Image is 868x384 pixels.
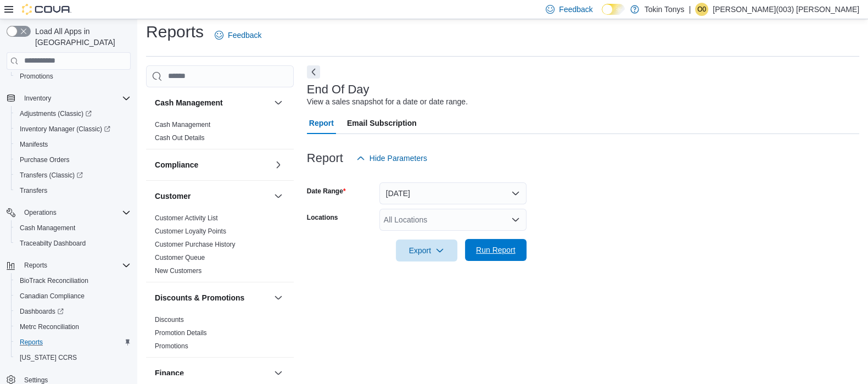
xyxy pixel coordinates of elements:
[20,109,92,118] span: Adjustments (Classic)
[155,240,236,249] span: Customer Purchase History
[272,366,285,380] button: Finance
[713,3,859,16] p: [PERSON_NAME](003) [PERSON_NAME]
[2,258,135,273] button: Reports
[15,320,83,333] a: Metrc Reconciliation
[307,187,346,196] label: Date Range
[155,292,244,303] h3: Discounts & Promotions
[11,319,135,335] button: Metrc Reconciliation
[155,368,184,379] h3: Finance
[155,266,201,275] span: New Customers
[31,26,131,48] span: Load All Apps in [GEOGRAPHIC_DATA]
[11,304,135,319] a: Dashboards
[15,153,74,166] a: Purchase Orders
[20,322,79,331] span: Metrc Reconciliation
[272,96,285,109] button: Cash Management
[559,4,592,15] span: Feedback
[15,107,131,120] span: Adjustments (Classic)
[146,313,294,357] div: Discounts & Promotions
[20,72,53,81] span: Promotions
[15,153,131,166] span: Purchase Orders
[155,329,207,337] a: Promotion Details
[15,169,131,182] span: Transfers (Classic)
[24,208,57,217] span: Operations
[15,123,131,136] span: Inventory Manager (Classic)
[155,316,184,324] a: Discounts
[602,4,625,15] input: Dark Mode
[11,335,135,350] button: Reports
[20,276,88,285] span: BioTrack Reconciliation
[155,254,205,261] a: Customer Queue
[15,274,93,287] a: BioTrack Reconciliation
[309,112,334,134] span: Report
[15,123,115,136] a: Inventory Manager (Classic)
[20,140,48,149] span: Manifests
[465,239,527,261] button: Run Report
[155,191,270,202] button: Customer
[369,153,427,164] span: Hide Parameters
[15,351,81,364] a: [US_STATE] CCRS
[11,183,135,198] button: Transfers
[155,120,210,129] span: Cash Management
[15,305,68,318] a: Dashboards
[11,137,135,152] button: Manifests
[11,350,135,365] button: [US_STATE] CCRS
[11,106,135,121] a: Adjustments (Classic)
[11,152,135,168] button: Purchase Orders
[24,261,47,270] span: Reports
[2,205,135,220] button: Operations
[11,288,135,304] button: Canadian Compliance
[155,253,205,262] span: Customer Queue
[272,158,285,171] button: Compliance
[155,214,218,222] span: Customer Activity List
[307,83,369,96] h3: End Of Day
[2,91,135,106] button: Inventory
[155,159,270,170] button: Compliance
[155,97,270,108] button: Cash Management
[15,237,90,250] a: Traceabilty Dashboard
[155,97,223,108] h3: Cash Management
[15,336,47,349] a: Reports
[15,237,131,250] span: Traceabilty Dashboard
[11,168,135,183] a: Transfers (Classic)
[15,274,131,287] span: BioTrack Reconciliation
[24,94,51,103] span: Inventory
[15,351,131,364] span: Washington CCRS
[20,259,52,272] button: Reports
[15,221,80,235] a: Cash Management
[396,240,457,261] button: Export
[155,267,201,275] a: New Customers
[11,220,135,236] button: Cash Management
[307,213,338,222] label: Locations
[155,214,218,222] a: Customer Activity List
[210,24,266,46] a: Feedback
[20,92,131,105] span: Inventory
[22,4,71,15] img: Cova
[20,125,110,133] span: Inventory Manager (Classic)
[146,212,294,282] div: Customer
[155,134,205,142] a: Cash Out Details
[20,186,47,195] span: Transfers
[307,96,468,108] div: View a sales snapshot for a date or date range.
[602,15,602,15] span: Dark Mode
[15,290,131,303] span: Canadian Compliance
[645,3,685,16] p: Tokin Tonys
[15,70,58,83] a: Promotions
[272,190,285,203] button: Customer
[511,215,520,224] button: Open list of options
[15,70,131,83] span: Promotions
[15,221,131,235] span: Cash Management
[20,92,55,105] button: Inventory
[155,191,191,202] h3: Customer
[476,244,516,255] span: Run Report
[15,138,52,151] a: Manifests
[307,65,320,79] button: Next
[155,227,226,236] span: Customer Loyalty Points
[146,118,294,149] div: Cash Management
[155,121,210,129] a: Cash Management
[155,315,184,324] span: Discounts
[146,21,204,43] h1: Reports
[272,291,285,304] button: Discounts & Promotions
[155,342,188,350] span: Promotions
[15,169,87,182] a: Transfers (Classic)
[15,107,96,120] a: Adjustments (Classic)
